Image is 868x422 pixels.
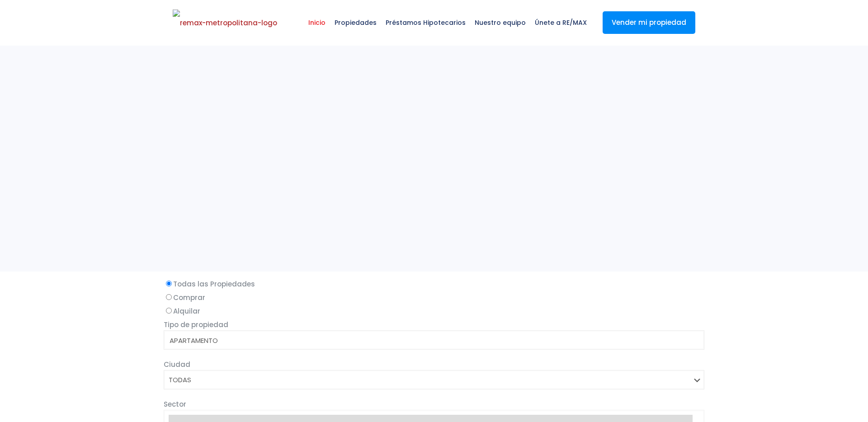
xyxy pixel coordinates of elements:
[603,11,695,34] a: Vender mi propiedad
[164,360,190,369] span: Ciudad
[166,281,172,286] input: Todas las Propiedades
[470,9,530,36] span: Nuestro equipo
[330,9,381,36] span: Propiedades
[381,9,470,36] span: Préstamos Hipotecarios
[173,9,277,37] img: remax-metropolitana-logo
[169,346,693,357] option: CASA
[164,320,228,329] span: Tipo de propiedad
[164,305,704,317] label: Alquilar
[166,308,172,314] input: Alquilar
[166,294,172,300] input: Comprar
[304,9,330,36] span: Inicio
[164,278,704,290] label: Todas las Propiedades
[169,335,693,346] option: APARTAMENTO
[164,399,186,409] span: Sector
[164,292,704,303] label: Comprar
[530,9,591,36] span: Únete a RE/MAX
